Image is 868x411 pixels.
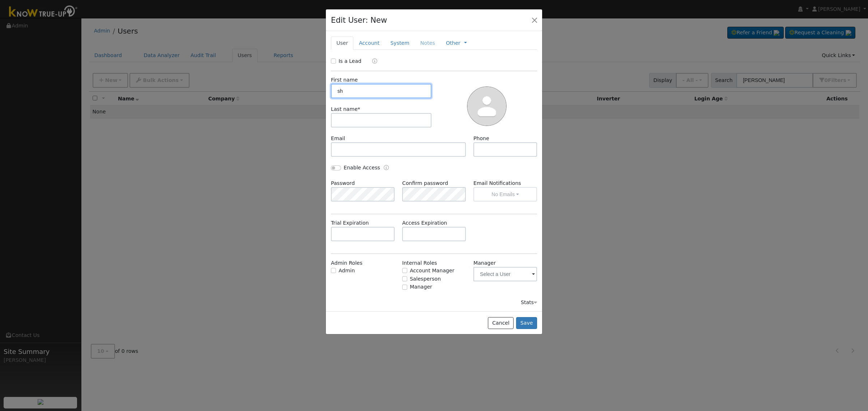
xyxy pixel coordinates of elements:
[331,135,345,142] label: Email
[410,283,432,291] label: Manager
[402,179,448,187] label: Confirm password
[331,219,369,227] label: Trial Expiration
[446,39,460,47] a: Other
[473,179,537,187] label: Email Notifications
[384,164,389,172] a: Enable Access
[473,135,489,142] label: Phone
[339,57,361,65] label: Is a Lead
[402,259,437,267] label: Internal Roles
[344,164,380,172] label: Enable Access
[473,259,496,267] label: Manager
[331,268,336,273] input: Admin
[339,267,355,274] label: Admin
[331,76,358,84] label: First name
[410,267,454,274] label: Account Manager
[358,106,360,112] span: Required
[331,105,360,113] label: Last name
[488,317,514,329] button: Cancel
[353,36,385,50] a: Account
[331,179,355,187] label: Password
[473,267,537,281] input: Select a User
[331,259,362,267] label: Admin Roles
[367,57,377,66] a: Lead
[410,275,441,283] label: Salesperson
[516,317,537,329] button: Save
[521,299,537,306] div: Stats
[331,36,353,50] a: User
[402,268,407,273] input: Account Manager
[385,36,415,50] a: System
[402,276,407,281] input: Salesperson
[402,285,407,290] input: Manager
[331,14,387,26] h4: Edit User: New
[402,219,447,227] label: Access Expiration
[331,59,336,64] input: Is a Lead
